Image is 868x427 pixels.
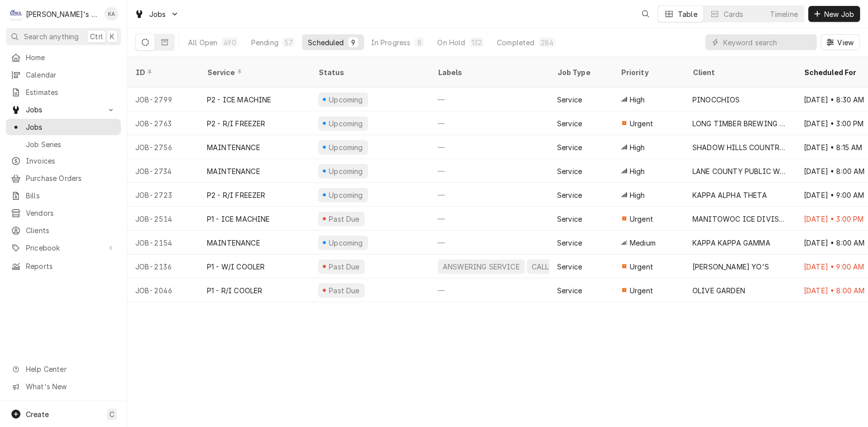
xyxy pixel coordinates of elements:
a: Jobs [6,119,121,135]
a: Invoices [6,153,121,169]
a: Home [6,49,121,66]
div: Labels [438,67,541,78]
a: Go to Pricebook [6,240,121,256]
span: Urgent [630,118,653,129]
span: Pricebook [26,243,101,253]
div: JOB-2799 [127,87,199,111]
a: Go to Help Center [6,361,121,377]
span: Invoices [26,156,116,166]
span: High [630,190,645,200]
a: Vendors [6,205,121,221]
div: Past Due [328,285,361,296]
div: Service [557,285,582,296]
div: Service [207,67,300,78]
span: Calendar [26,70,116,80]
button: View [821,34,860,50]
div: — [430,231,549,255]
button: New Job [808,6,860,22]
span: Estimates [26,87,116,97]
div: JOB-2734 [127,159,199,183]
span: Vendors [26,208,116,218]
div: Service [557,94,582,105]
span: K [110,31,114,42]
div: CALLBACK [531,261,569,272]
div: — [430,278,549,302]
div: Cards [724,9,744,19]
div: Clay's Refrigeration's Avatar [9,7,23,21]
div: [PERSON_NAME] YO'S [692,261,769,272]
span: Ctrl [90,31,103,42]
div: LONG TIMBER BREWING CO. [692,118,788,129]
div: MAINTENANCE [207,142,260,153]
div: OLIVE GARDEN [692,285,745,296]
span: Purchase Orders [26,173,116,183]
div: — [430,159,549,183]
div: Upcoming [328,118,365,129]
a: Go to What's New [6,378,121,395]
div: Upcoming [328,166,365,176]
span: Jobs [26,122,116,132]
div: ID [135,67,189,78]
div: JOB-2136 [127,255,199,278]
div: [PERSON_NAME]'s Refrigeration [26,9,99,19]
a: Estimates [6,84,121,100]
div: — [430,135,549,159]
div: PINOCCHIOS [692,94,740,105]
div: Table [678,9,697,19]
div: MAINTENANCE [207,238,260,248]
a: Calendar [6,67,121,83]
div: Service [557,261,582,272]
div: Past Due [328,261,361,272]
span: Search anything [24,31,79,42]
div: Priority [621,67,675,78]
span: Create [26,410,49,419]
div: 8 [416,37,422,48]
div: Timeline [770,9,798,19]
button: Open search [638,6,654,22]
div: P2 - R/I FREEZER [207,118,266,129]
span: Help Center [26,364,115,374]
div: Service [557,166,582,176]
div: — [430,183,549,207]
span: High [630,166,645,176]
a: Clients [6,222,121,239]
div: Pending [251,37,279,48]
div: 284 [541,37,554,48]
div: In Progress [371,37,411,48]
span: New Job [822,9,856,19]
div: On Hold [437,37,465,48]
span: High [630,94,645,105]
span: Urgent [630,261,653,272]
div: Service [557,190,582,200]
div: Upcoming [328,94,365,105]
span: Jobs [149,9,166,19]
a: Purchase Orders [6,170,121,186]
div: 132 [472,37,482,48]
div: Past Due [328,214,361,224]
div: C [9,7,23,21]
a: Go to Jobs [6,101,121,118]
div: P2 - R/I FREEZER [207,190,266,200]
div: P1 - W/I COOLER [207,261,265,272]
a: Reports [6,258,121,274]
div: Service [557,214,582,224]
span: Clients [26,225,116,236]
div: LANE COUNTY PUBLIC WORKS [692,166,788,176]
span: High [630,142,645,153]
div: JOB-2514 [127,207,199,231]
div: Upcoming [328,142,365,153]
a: Bills [6,187,121,204]
div: — [430,87,549,111]
div: KA [104,7,118,21]
div: MANITOWOC ICE DIVISION [692,214,788,224]
div: Service [557,238,582,248]
div: ANSWERING SERVICE [442,261,521,272]
div: JOB-2763 [127,111,199,135]
span: Urgent [630,214,653,224]
a: Job Series [6,136,121,153]
div: P1 - R/I COOLER [207,285,262,296]
div: Scheduled [308,37,344,48]
div: JOB-2756 [127,135,199,159]
div: JOB-2154 [127,231,199,255]
div: 9 [350,37,356,48]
